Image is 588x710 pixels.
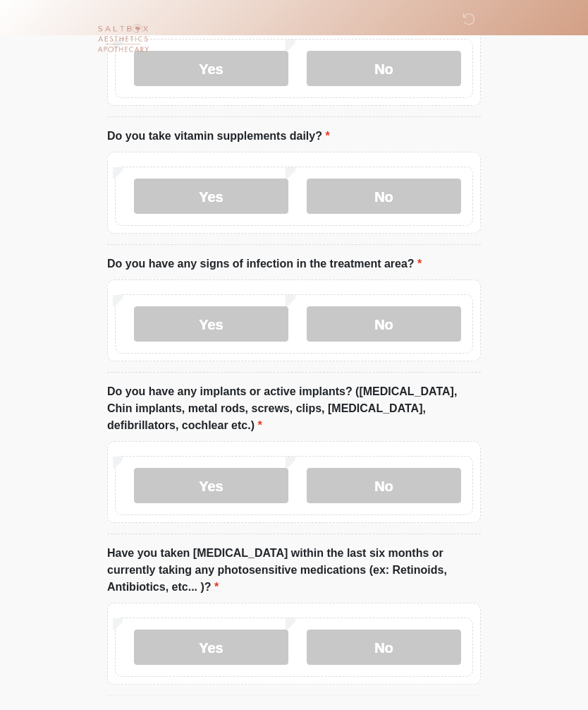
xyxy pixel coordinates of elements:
[307,179,461,214] label: No
[307,306,461,342] label: No
[107,545,481,596] label: Have you taken [MEDICAL_DATA] within the last six months or currently taking any photosensitive m...
[307,630,461,665] label: No
[107,128,330,145] label: Do you take vitamin supplements daily?
[134,468,288,503] label: Yes
[107,255,422,272] label: Do you have any signs of infection in the treatment area?
[134,179,288,214] label: Yes
[93,11,153,71] img: Saltbox Aesthetics Logo
[134,630,288,665] label: Yes
[134,306,288,342] label: Yes
[107,383,481,434] label: Do you have any implants or active implants? ([MEDICAL_DATA], Chin implants, metal rods, screws, ...
[307,468,461,503] label: No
